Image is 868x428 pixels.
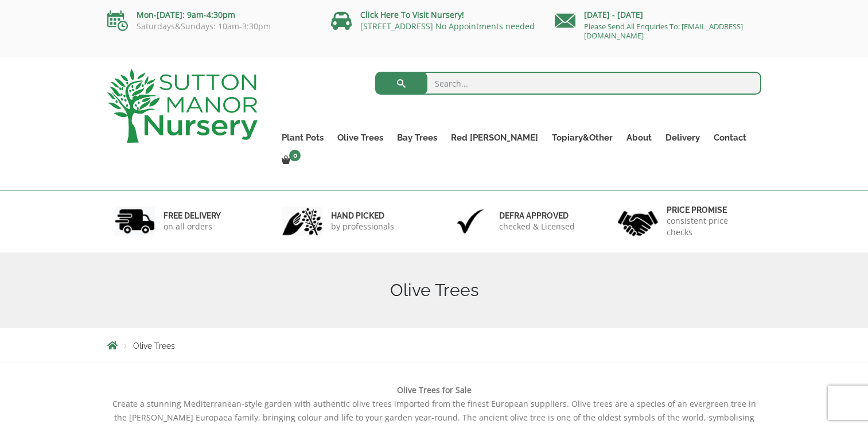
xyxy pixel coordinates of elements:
p: by professionals [331,221,394,232]
b: Olive Trees for Sale [397,384,472,395]
span: 0 [289,150,301,161]
a: Olive Trees [330,130,390,146]
p: Mon-[DATE]: 9am-4:30pm [107,8,314,22]
p: [DATE] - [DATE] [555,8,761,22]
span: Olive Trees [133,341,175,351]
h1: Olive Trees [107,280,761,301]
a: Delivery [659,130,707,146]
p: Saturdays&Sundays: 10am-3:30pm [107,22,314,31]
p: on all orders [164,221,221,232]
p: checked & Licensed [499,221,575,232]
img: 2.jpg [282,207,322,236]
img: 4.jpg [618,204,658,239]
a: Red [PERSON_NAME] [444,130,545,146]
a: [STREET_ADDRESS] No Appointments needed [360,21,535,32]
h6: Defra approved [499,211,575,221]
a: Please Send All Enquiries To: [EMAIL_ADDRESS][DOMAIN_NAME] [584,21,743,41]
img: 3.jpg [450,207,491,236]
input: Search... [375,72,761,95]
a: About [620,130,659,146]
a: Plant Pots [275,130,330,146]
h6: FREE DELIVERY [164,211,221,221]
a: 0 [275,153,304,169]
img: 1.jpg [115,207,155,236]
nav: Breadcrumbs [107,341,761,350]
h6: Price promise [667,205,754,215]
h6: hand picked [331,211,394,221]
a: Click Here To Visit Nursery! [360,9,464,20]
a: Bay Trees [390,130,444,146]
img: logo [107,69,258,143]
a: Topiary&Other [545,130,620,146]
p: consistent price checks [667,215,754,238]
a: Contact [707,130,753,146]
